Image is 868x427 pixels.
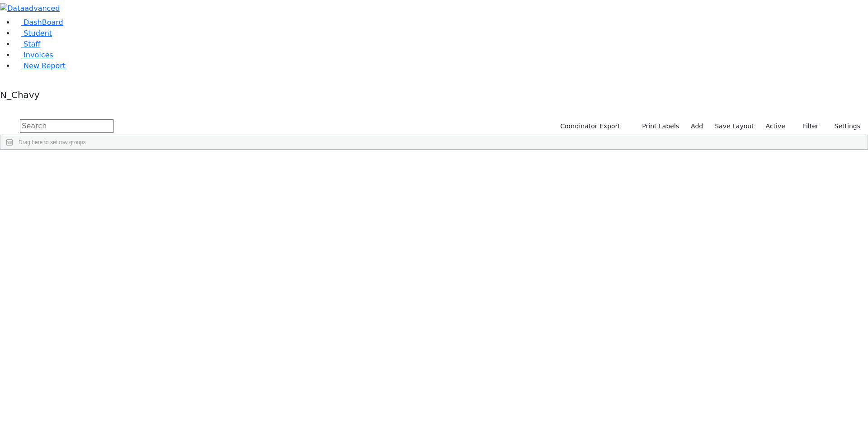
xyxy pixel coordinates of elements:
[24,51,53,59] span: Invoices
[14,61,66,70] a: New Report
[687,119,707,133] a: Add
[14,18,63,27] a: DashBoard
[20,119,114,133] input: Search
[24,40,40,48] span: Staff
[24,18,63,27] span: DashBoard
[14,51,53,59] a: Invoices
[762,119,789,133] label: Active
[791,119,823,133] button: Filter
[14,40,40,48] a: Staff
[711,119,758,133] button: Save Layout
[632,119,683,133] button: Print Labels
[14,29,52,38] a: Student
[24,61,66,70] span: New Report
[19,139,86,145] span: Drag here to set row groups
[24,29,52,38] span: Student
[554,119,624,133] button: Coordinator Export
[823,119,864,133] button: Settings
